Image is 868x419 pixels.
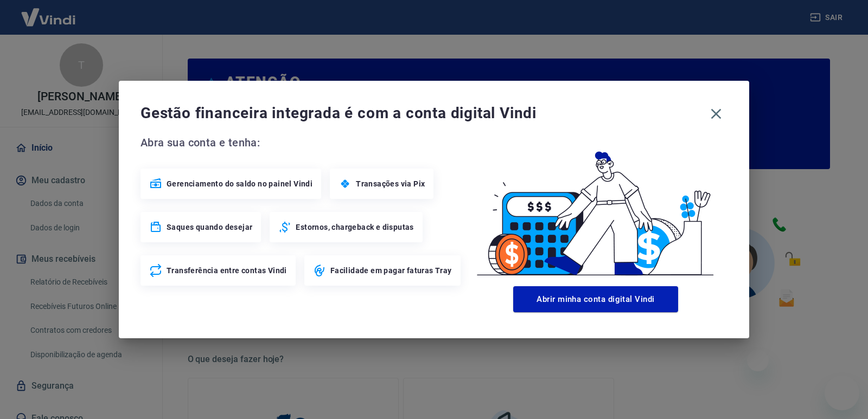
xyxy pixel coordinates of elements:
[296,222,413,233] span: Estornos, chargeback e disputas
[167,222,252,233] span: Saques quando desejar
[167,265,287,276] span: Transferência entre contas Vindi
[513,286,678,312] button: Abrir minha conta digital Vindi
[141,134,464,151] span: Abra sua conta e tenha:
[167,178,312,189] span: Gerenciamento do saldo no painel Vindi
[747,350,769,371] iframe: Fechar mensagem
[825,376,859,410] iframe: Botão para abrir a janela de mensagens
[141,102,705,124] span: Gestão financeira integrada é com a conta digital Vindi
[330,265,452,276] span: Facilidade em pagar faturas Tray
[356,178,425,189] span: Transações via Pix
[464,134,727,282] img: Good Billing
